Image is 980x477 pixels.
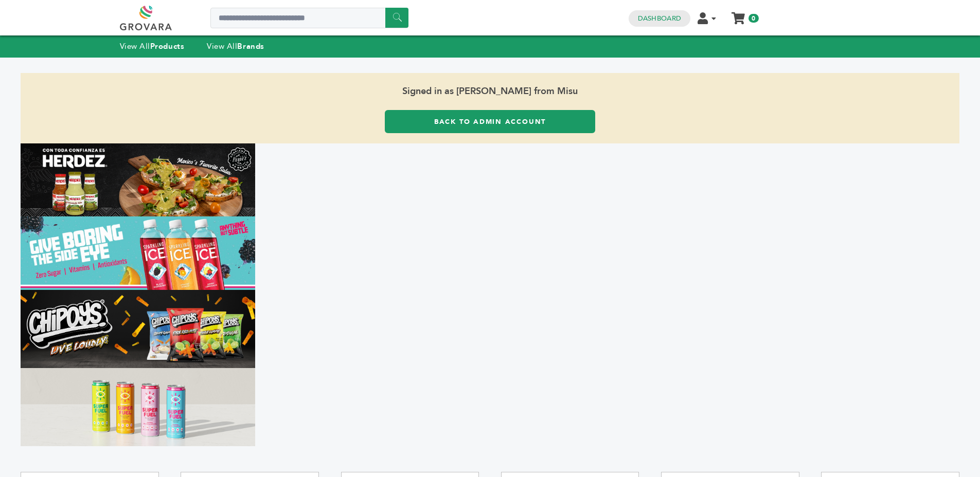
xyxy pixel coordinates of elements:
a: View AllProducts [120,41,185,51]
a: My Cart [732,9,744,20]
a: Back to Admin Account [385,110,595,133]
span: Signed in as [PERSON_NAME] from Misu [21,73,959,110]
a: View AllBrands [207,41,264,51]
span: 0 [749,14,758,23]
img: Marketplace Top Banner 4 [21,368,255,446]
img: Marketplace Top Banner 2 [21,216,255,290]
input: Search a product or brand... [210,8,408,28]
strong: Products [150,41,184,51]
a: Dashboard [638,14,681,23]
img: Marketplace Top Banner 3 [21,290,255,368]
strong: Brands [237,41,264,51]
img: Marketplace Top Banner 1 [21,143,255,217]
